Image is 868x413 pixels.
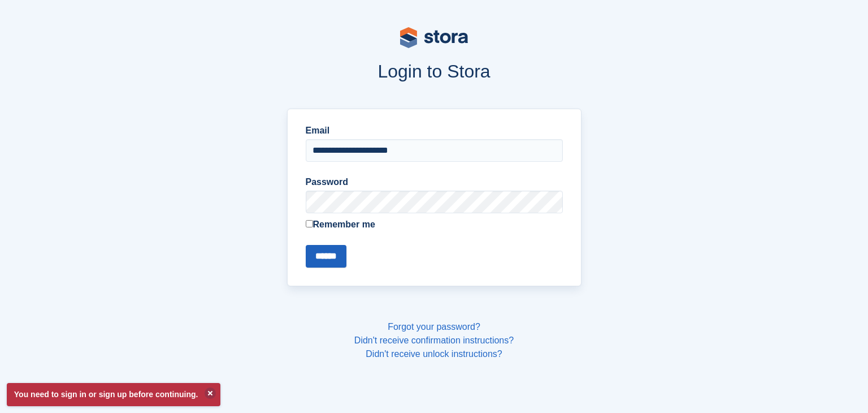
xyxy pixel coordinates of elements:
[354,335,514,345] a: Didn't receive confirmation instructions?
[306,175,563,189] label: Password
[306,218,563,231] label: Remember me
[7,383,220,406] p: You need to sign in or sign up before continuing.
[71,61,797,81] h1: Login to Stora
[388,322,480,332] a: Forgot your password?
[306,220,313,227] input: Remember me
[306,124,563,137] label: Email
[400,27,468,48] img: stora-logo-53a41332b3708ae10de48c4981b4e9114cc0af31d8433b30ea865607fb682f29.svg
[366,349,502,359] a: Didn't receive unlock instructions?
